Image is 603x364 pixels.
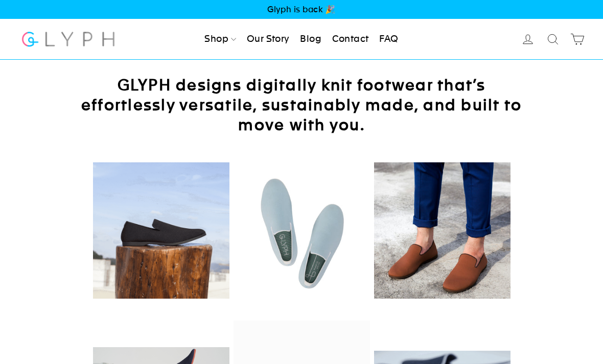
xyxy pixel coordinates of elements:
a: Contact [328,28,373,51]
a: Our Story [243,28,294,51]
ul: Primary [200,28,402,51]
a: Blog [296,28,326,51]
h2: GLYPH designs digitally knit footwear that’s effortlessly versatile, sustainably made, and built ... [77,75,526,135]
img: Glyph [20,26,116,53]
a: FAQ [375,28,402,51]
a: Shop [200,28,240,51]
